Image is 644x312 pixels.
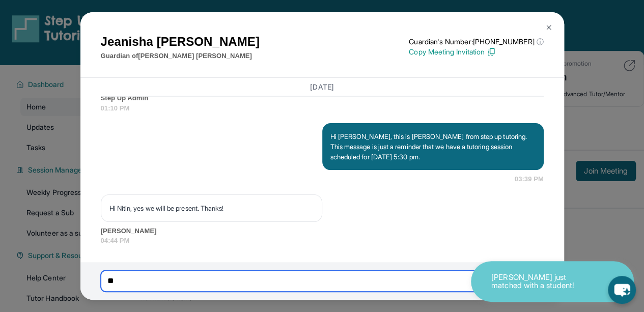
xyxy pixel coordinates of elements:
h1: Jeanisha [PERSON_NAME] [101,33,260,51]
span: ⓘ [536,37,543,47]
p: Hi Nitin, yes we will be present. Thanks! [109,203,314,213]
img: Close Icon [545,23,553,32]
button: chat-button [608,276,636,304]
p: Guardian of [PERSON_NAME] [PERSON_NAME] [101,51,260,61]
span: 04:44 PM [101,236,544,246]
span: Step Up Admin [101,93,544,103]
p: Hi [PERSON_NAME], this is [PERSON_NAME] from step up tutoring. This message is just a reminder th... [330,131,536,162]
p: Guardian's Number: [PHONE_NUMBER] [409,37,543,47]
span: 03:39 PM [515,174,544,184]
span: 01:10 PM [101,103,544,114]
p: [PERSON_NAME] just matched with a student! [491,273,593,290]
p: Copy Meeting Invitation [409,47,543,57]
img: Copy Icon [487,47,496,56]
h3: [DATE] [101,82,544,92]
span: [PERSON_NAME] [101,226,544,236]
